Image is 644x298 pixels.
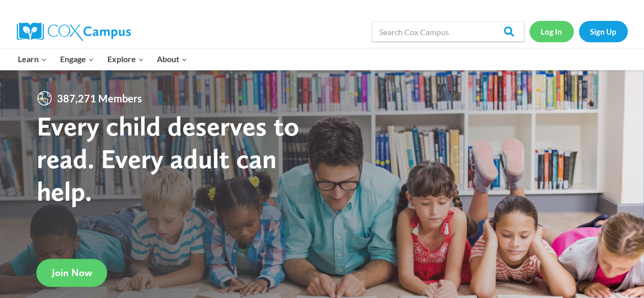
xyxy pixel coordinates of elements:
[372,21,524,42] input: Search Cox Campus
[37,259,107,287] a: Join Now
[53,48,101,70] button: Child menu of Engage
[150,48,194,70] button: Child menu of About
[12,48,54,70] button: Child menu of Learn
[52,266,92,279] span: Join Now
[101,48,151,70] button: Child menu of Explore
[529,21,628,42] nav: Secondary Navigation
[579,21,628,42] a: Sign Up
[37,110,299,207] strong: Every child deserves to read. Every adult can help.
[17,22,131,41] img: Cox Campus
[12,48,194,70] nav: Primary Navigation
[529,21,574,42] a: Log In
[53,90,146,106] span: 387,271 Members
